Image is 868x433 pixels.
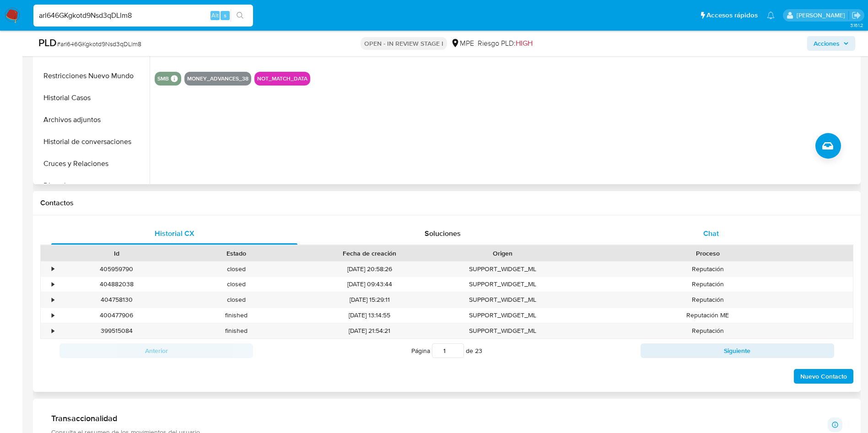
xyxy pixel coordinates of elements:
span: # arl646GKgkotd9Nsd3qDLlm8 [57,39,141,48]
span: Historial CX [155,228,194,239]
button: Acciones [807,36,855,51]
p: antonio.rossel@mercadolibre.com [797,11,848,20]
button: Cruces y Relaciones [35,153,150,175]
div: Reputación ME [563,308,853,323]
b: PLD [38,35,57,50]
div: • [52,280,54,289]
div: [DATE] 09:43:44 [297,277,443,292]
h1: Contactos [40,198,853,208]
div: Reputación [563,277,853,292]
div: finished [177,323,297,338]
div: Reputación [563,262,853,277]
button: Archivos adjuntos [35,109,150,131]
div: [DATE] 20:58:26 [297,262,443,277]
button: Restricciones Nuevo Mundo [35,65,150,87]
div: closed [177,262,297,277]
div: Reputación [563,292,853,307]
span: Página de [411,343,482,358]
span: Chat [703,228,719,239]
input: Buscar usuario o caso... [33,10,253,21]
div: 400477906 [57,308,177,323]
div: [DATE] 21:54:21 [297,323,443,338]
div: Proceso [569,249,846,258]
div: SUPPORT_WIDGET_ML [443,308,563,323]
span: s [224,11,226,20]
span: 23 [475,346,482,355]
div: Origen [449,249,556,258]
span: Riesgo PLD: [478,38,533,48]
div: SUPPORT_WIDGET_ML [443,277,563,292]
span: Nuevo Contacto [800,370,847,383]
button: Nuevo Contacto [794,369,853,384]
div: [DATE] 13:14:55 [297,308,443,323]
div: MPE [451,38,474,48]
span: Soluciones [425,228,461,239]
div: 405959790 [57,262,177,277]
div: closed [177,277,297,292]
div: [DATE] 15:29:11 [297,292,443,307]
span: HIGH [516,38,533,48]
div: 404758130 [57,292,177,307]
button: Historial de conversaciones [35,131,150,153]
div: Estado [183,249,290,258]
p: OPEN - IN REVIEW STAGE I [361,37,447,50]
div: • [52,265,54,273]
a: Salir [852,11,861,20]
button: Siguiente [641,343,834,358]
div: • [52,326,54,335]
button: Historial Casos [35,87,150,109]
a: Notificaciones [767,11,775,19]
span: Alt [211,11,219,20]
button: search-icon [231,9,249,22]
div: Reputación [563,323,853,338]
div: SUPPORT_WIDGET_ML [443,323,563,338]
span: Acciones [814,36,840,51]
div: Fecha de creación [303,249,437,258]
div: SUPPORT_WIDGET_ML [443,262,563,277]
span: 3.161.2 [850,21,863,29]
button: Anterior [59,343,253,358]
div: • [52,295,54,304]
div: SUPPORT_WIDGET_ML [443,292,563,307]
button: Direcciones [35,175,150,197]
div: • [52,311,54,320]
div: closed [177,292,297,307]
div: 399515084 [57,323,177,338]
div: Id [63,249,170,258]
div: 404882038 [57,277,177,292]
div: finished [177,308,297,323]
span: Accesos rápidos [706,11,758,20]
